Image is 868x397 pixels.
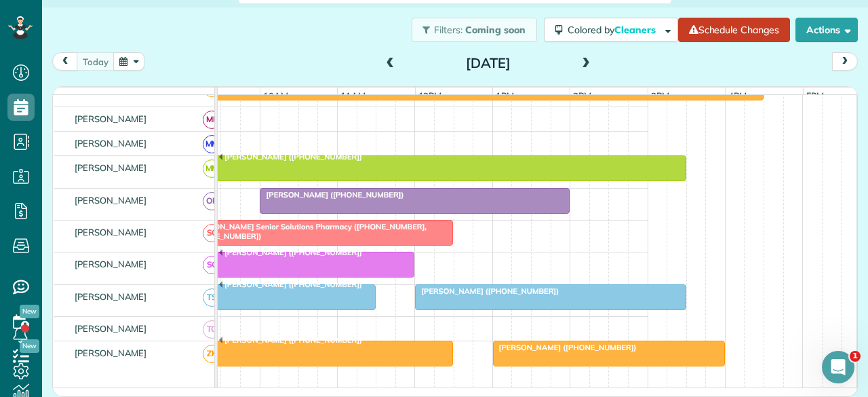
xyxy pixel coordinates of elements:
[72,291,150,302] span: [PERSON_NAME]
[493,90,517,101] span: 1pm
[203,288,221,307] span: TS
[52,52,78,71] button: prev
[414,286,559,296] span: [PERSON_NAME] ([PHONE_NUMBER])
[259,190,404,200] span: [PERSON_NAME] ([PHONE_NUMBER])
[492,343,637,352] span: [PERSON_NAME] ([PHONE_NUMBER])
[260,90,291,101] span: 10am
[203,256,221,274] span: SC
[568,24,660,36] span: Colored by
[850,351,861,362] span: 1
[72,195,150,206] span: [PERSON_NAME]
[72,162,150,173] span: [PERSON_NAME]
[416,90,445,101] span: 12pm
[678,18,790,42] a: Schedule Changes
[570,90,594,101] span: 2pm
[203,135,221,153] span: MM
[614,24,658,36] span: Cleaners
[203,224,221,242] span: SC
[203,159,221,178] span: MM
[832,52,858,71] button: next
[203,111,221,129] span: ML
[203,320,221,339] span: TG
[465,24,526,36] span: Coming soon
[403,56,573,71] h2: [DATE]
[203,192,221,210] span: OR
[72,347,150,358] span: [PERSON_NAME]
[804,90,827,101] span: 5pm
[77,52,115,71] button: today
[72,259,150,269] span: [PERSON_NAME]
[72,113,150,124] span: [PERSON_NAME]
[72,138,150,149] span: [PERSON_NAME]
[203,345,221,363] span: ZK
[795,18,858,42] button: Actions
[185,222,427,241] span: [PERSON_NAME] Senior Solutions Pharmacy ([PHONE_NUMBER], [PHONE_NUMBER])
[822,351,854,383] iframe: Intercom live chat
[434,24,462,36] span: Filters:
[20,305,39,318] span: New
[72,227,150,238] span: [PERSON_NAME]
[338,90,368,101] span: 11am
[726,90,749,101] span: 4pm
[648,90,672,101] span: 3pm
[544,18,678,42] button: Colored byCleaners
[72,323,150,334] span: [PERSON_NAME]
